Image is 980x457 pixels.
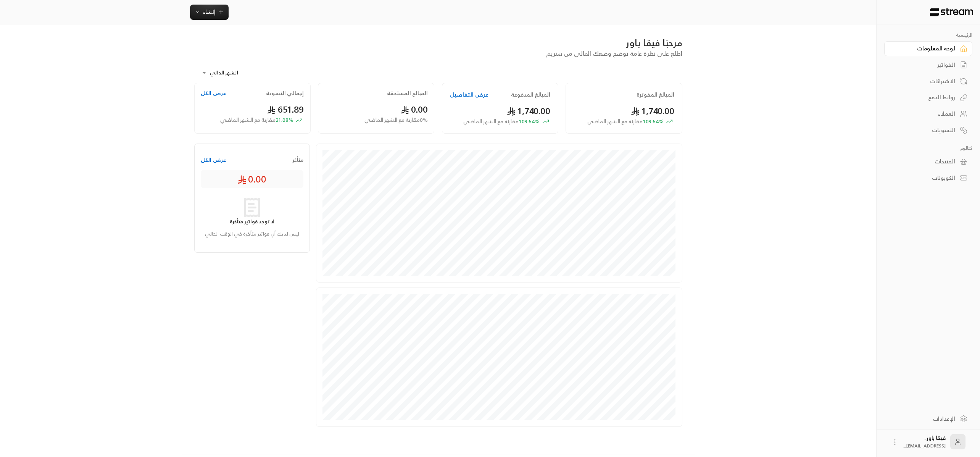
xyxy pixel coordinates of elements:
div: فيقا باور . [903,434,946,449]
span: 109.64 % [463,118,540,126]
span: مقارنة مع الشهر الماضي [587,116,643,126]
a: التسويات [884,123,972,137]
img: Logo [929,8,974,16]
span: 651.89 [267,102,304,117]
div: الإعدادات [894,415,955,423]
span: 0.00 [237,173,266,185]
span: [EMAIL_ADDRESS].... [903,442,946,450]
div: الكوبونات [894,174,955,182]
span: 21.08 % [220,116,293,124]
div: التسويات [894,126,955,134]
div: الشهر الحالي [198,63,255,83]
a: الإعدادات [884,411,972,426]
p: الرئيسية [884,32,972,38]
span: 0.00 [401,102,428,117]
h2: المبالغ المفوترة [637,91,674,99]
span: 0 % مقارنة مع الشهر الماضي [364,116,428,124]
a: لوحة المعلومات [884,41,972,56]
p: كتالوج [884,145,972,151]
span: مقارنة مع الشهر الماضي [220,115,276,124]
button: إنشاء [190,5,229,20]
strong: لا توجد فواتير متأخرة [230,217,274,226]
span: اطلع على نظرة عامة توضح وضعك المالي من ستريم [546,48,682,59]
span: 1,740.00 [631,103,674,119]
h2: إجمالي التسوية [266,89,304,97]
div: الفواتير [894,61,955,69]
div: لوحة المعلومات [894,45,955,52]
div: روابط الدفع [894,94,955,101]
a: العملاء [884,107,972,121]
span: إنشاء [203,7,216,16]
span: 109.64 % [587,118,664,126]
button: عرض التفاصيل [450,91,488,99]
span: متأخر [292,156,303,164]
span: مقارنة مع الشهر الماضي [463,116,519,126]
a: الفواتير [884,58,972,73]
h2: المبالغ المستحقة [387,89,428,97]
h2: المبالغ المدفوعة [511,91,550,99]
a: الاشتراكات [884,74,972,89]
a: الكوبونات [884,171,972,186]
button: عرض الكل [201,156,226,164]
div: المنتجات [894,158,955,165]
div: الاشتراكات [894,78,955,85]
p: ليس لديك أي فواتير متأخرة في الوقت الحالي [204,230,300,238]
div: مرحبًا فيقا باور [194,37,682,49]
span: 1,740.00 [507,103,550,119]
div: العملاء [894,110,955,118]
a: المنتجات [884,154,972,169]
a: روابط الدفع [884,90,972,105]
button: عرض الكل [201,89,226,97]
